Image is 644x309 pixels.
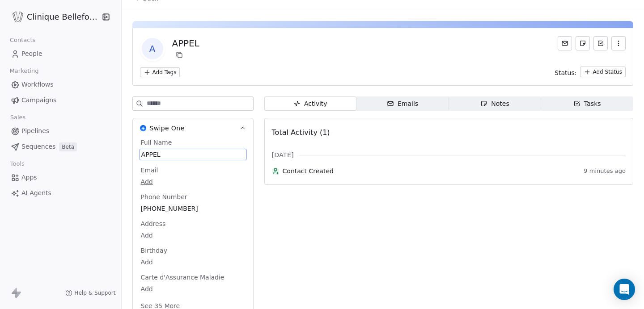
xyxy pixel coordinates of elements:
a: Pipelines [7,124,114,138]
span: Sales [6,111,30,124]
span: Pipelines [21,126,49,136]
span: Contacts [6,33,39,47]
span: Address [139,219,168,228]
span: Workflows [21,80,54,89]
a: Help & Support [65,289,115,296]
span: Add [141,231,245,240]
a: Apps [7,170,114,185]
div: APPEL [172,37,199,50]
span: APPEL [141,150,245,159]
a: Campaigns [7,93,114,108]
span: AI Agents [21,188,51,198]
span: 9 minutes ago [584,167,626,175]
span: Tools [6,157,28,171]
span: Contact Created [283,167,580,175]
button: Swipe OneSwipe One [133,118,253,138]
div: Emails [387,99,418,109]
span: Beta [59,142,77,151]
a: Workflows [7,77,114,92]
button: Add Status [580,67,626,77]
a: SequencesBeta [7,139,114,154]
span: Add [141,258,245,267]
span: Birthday [139,246,169,255]
span: Phone Number [139,192,189,201]
span: A [142,38,163,59]
img: Logo_Bellefontaine_Black.png [13,12,23,22]
span: Swipe One [150,124,185,133]
span: [DATE] [272,150,294,159]
span: Full Name [139,138,174,147]
span: Help & Support [74,289,115,296]
div: Tasks [573,99,601,109]
span: Campaigns [21,96,56,105]
span: Add [141,284,245,293]
span: People [21,49,42,58]
span: Apps [21,173,37,182]
span: Carte d'Assurance Maladie [139,273,226,282]
button: Clinique Bellefontaine [11,9,96,25]
span: Status: [555,68,576,77]
span: Email [139,166,160,175]
a: AI Agents [7,186,114,200]
span: Marketing [6,64,42,78]
span: Sequences [21,142,55,151]
span: Total Activity (1) [272,128,330,137]
span: Clinique Bellefontaine [27,11,100,23]
div: Notes [480,99,509,109]
img: Swipe One [140,125,146,131]
a: People [7,46,114,61]
span: Add [141,177,245,186]
div: Open Intercom Messenger [614,279,635,300]
span: [PHONE_NUMBER] [141,204,245,213]
button: Add Tags [140,67,180,77]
